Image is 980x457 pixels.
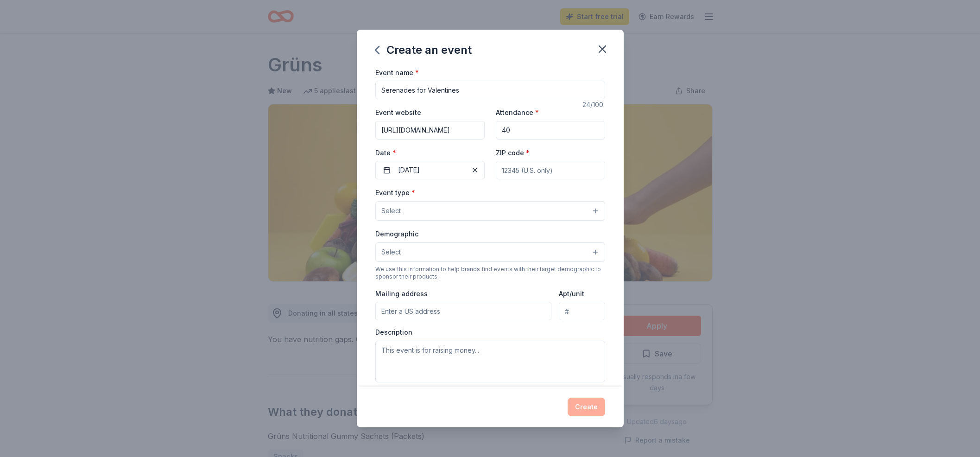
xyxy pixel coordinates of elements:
div: 24 /100 [582,99,605,110]
input: 12345 (U.S. only) [496,161,605,179]
button: [DATE] [375,161,485,179]
button: Select [375,201,605,221]
label: Event type [375,188,415,197]
input: Spring Fundraiser [375,81,605,99]
label: Event name [375,68,419,77]
span: Select [381,247,401,258]
input: Enter a US address [375,302,552,320]
label: Attendance [496,108,539,117]
label: Demographic [375,229,418,239]
span: Select [381,205,401,216]
div: We use this information to help brands find events with their target demographic to sponsor their... [375,266,605,280]
div: Create an event [375,43,472,57]
input: # [559,302,605,320]
button: Select [375,242,605,262]
label: Mailing address [375,289,428,298]
label: ZIP code [496,148,530,158]
input: https://www... [375,121,485,140]
label: Date [375,148,485,158]
label: Event website [375,108,421,117]
label: Apt/unit [559,289,584,298]
label: Description [375,328,412,337]
input: 20 [496,121,605,140]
